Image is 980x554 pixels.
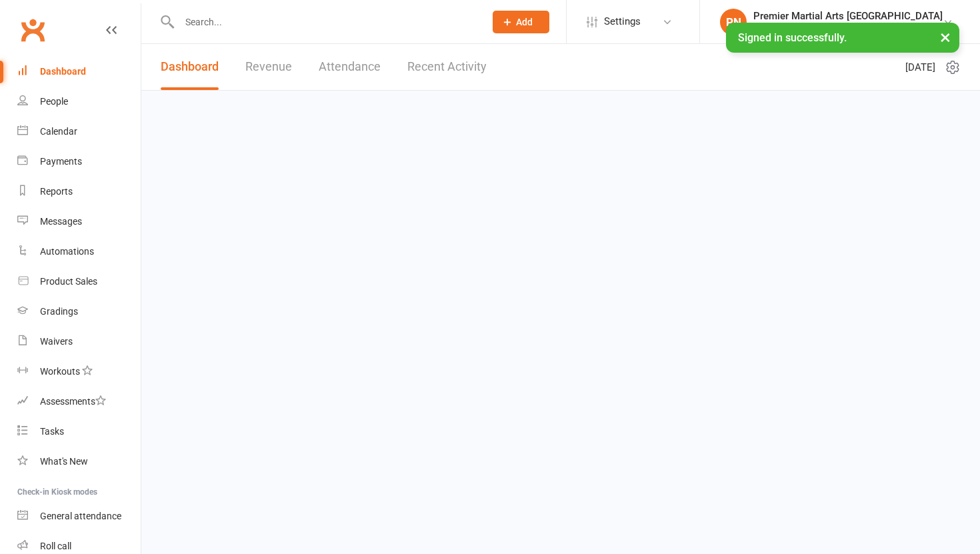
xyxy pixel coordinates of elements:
[407,44,487,90] a: Recent Activity
[604,7,641,37] span: Settings
[17,207,141,237] a: Messages
[17,87,141,117] a: People
[720,9,747,35] div: PN
[753,10,943,22] div: Premier Martial Arts [GEOGRAPHIC_DATA]
[161,44,219,90] a: Dashboard
[17,327,141,357] a: Waivers
[17,297,141,327] a: Gradings
[319,44,381,90] a: Attendance
[40,426,64,437] div: Tasks
[933,23,957,51] button: ×
[40,336,73,347] div: Waivers
[17,357,141,387] a: Workouts
[17,501,141,531] a: General attendance kiosk mode
[40,396,106,407] div: Assessments
[493,11,549,33] button: Add
[40,456,88,467] div: What's New
[40,541,71,551] div: Roll call
[245,44,292,90] a: Revenue
[516,17,533,27] span: Add
[738,31,847,44] span: Signed in successfully.
[17,387,141,417] a: Assessments
[40,366,80,377] div: Workouts
[17,57,141,87] a: Dashboard
[40,186,73,197] div: Reports
[40,276,97,287] div: Product Sales
[17,147,141,177] a: Payments
[40,306,78,317] div: Gradings
[40,246,94,257] div: Automations
[17,177,141,207] a: Reports
[17,267,141,297] a: Product Sales
[17,417,141,447] a: Tasks
[40,96,68,107] div: People
[17,237,141,267] a: Automations
[753,22,943,34] div: Premier Martial Arts [GEOGRAPHIC_DATA]
[905,59,935,75] span: [DATE]
[17,447,141,477] a: What's New
[17,117,141,147] a: Calendar
[40,216,82,227] div: Messages
[16,13,49,47] a: Clubworx
[40,511,121,521] div: General attendance
[40,66,86,77] div: Dashboard
[40,156,82,167] div: Payments
[40,126,77,137] div: Calendar
[175,13,475,31] input: Search...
